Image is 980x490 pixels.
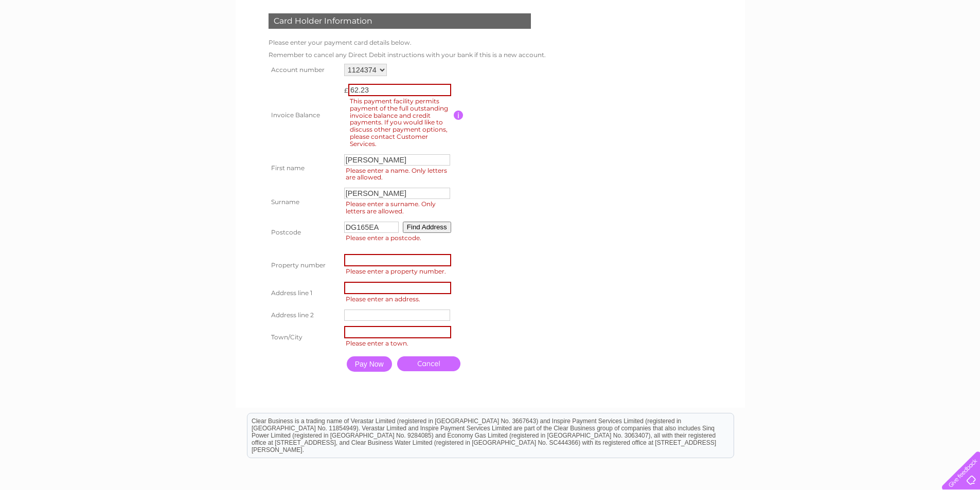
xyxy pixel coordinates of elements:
[912,44,937,51] a: Contact
[344,166,454,183] span: Please enter a name. Only letters are allowed.
[344,81,348,94] td: £
[344,338,454,349] span: Please enter a town.
[266,185,342,219] th: Surname
[890,44,905,51] a: Blog
[269,13,531,29] div: Card Holder Information
[266,152,342,186] th: First name
[397,356,460,371] a: Cancel
[266,79,342,152] th: Invoice Balance
[344,294,454,304] span: Please enter an address.
[454,111,464,120] input: Information
[266,323,342,351] th: Town/City
[348,96,454,149] span: This payment facility permits payment of the full outstanding invoice balance and credit payments...
[799,44,818,51] a: Water
[34,27,87,58] img: logo.png
[266,61,342,79] th: Account number
[266,307,342,323] th: Address line 2
[946,44,970,51] a: Log out
[266,49,548,61] td: Remember to cancel any Direct Debit instructions with your bank if this is a new account.
[403,222,451,233] button: Find Address
[247,6,734,50] div: Clear Business is a trading name of Verastar Limited (registered in [GEOGRAPHIC_DATA] No. 3667643...
[347,356,392,372] input: Pay Now
[344,233,454,243] span: Please enter a postcode.
[266,279,342,307] th: Address line 1
[344,266,454,277] span: Please enter a property number.
[266,219,342,246] th: Postcode
[344,199,454,216] span: Please enter a surname. Only letters are allowed.
[853,44,884,51] a: Telecoms
[786,5,857,18] a: 0333 014 3131
[266,37,548,49] td: Please enter your payment card details below.
[825,44,847,51] a: Energy
[266,251,342,279] th: Property number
